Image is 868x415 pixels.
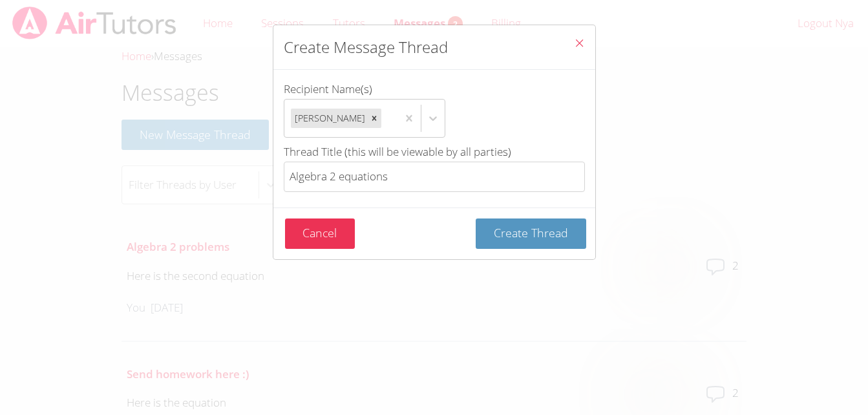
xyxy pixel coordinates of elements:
[384,103,385,133] input: Recipient Name(s)[PERSON_NAME]
[284,81,372,96] span: Recipient Name(s)
[285,218,355,249] button: Cancel
[284,144,511,159] span: Thread Title (this will be viewable by all parties)
[564,25,595,65] button: Close
[494,225,568,240] span: Create Thread
[476,218,586,249] button: Create Thread
[284,36,448,59] h2: Create Message Thread
[291,109,367,129] div: [PERSON_NAME]
[284,162,585,192] input: Thread Title (this will be viewable by all parties)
